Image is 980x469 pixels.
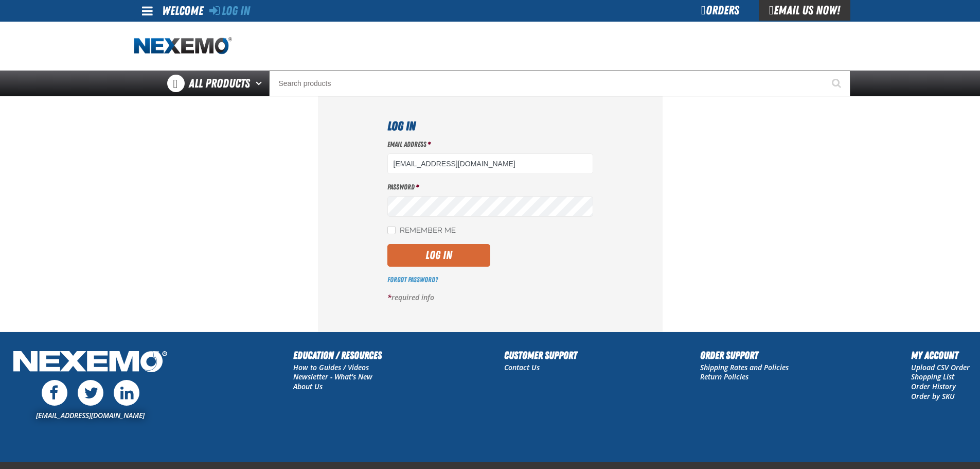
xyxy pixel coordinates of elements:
[209,4,250,18] a: Log In
[36,410,145,420] a: [EMAIL_ADDRESS][DOMAIN_NAME]
[293,381,323,391] a: About Us
[387,293,593,303] p: required info
[504,348,577,363] h2: Customer Support
[387,117,593,135] h1: Log In
[252,71,269,96] button: Open All Products pages
[911,362,970,372] a: Upload CSV Order
[700,348,789,363] h2: Order Support
[10,348,170,378] img: Nexemo Logo
[293,372,372,381] a: Newsletter - What's New
[293,348,382,363] h2: Education / Resources
[387,140,593,149] label: Email Address
[189,74,250,93] span: All Products
[825,71,850,96] button: Start Searching
[134,37,232,55] img: Nexemo logo
[700,362,789,372] a: Shipping Rates and Policies
[911,372,954,381] a: Shopping List
[911,348,970,363] h2: My Account
[269,71,850,96] input: Search
[911,381,956,391] a: Order History
[504,362,540,372] a: Contact Us
[911,391,955,401] a: Order by SKU
[293,362,369,372] a: How to Guides / Videos
[387,226,396,234] input: Remember Me
[134,37,232,55] a: Home
[387,182,593,192] label: Password
[700,372,749,381] a: Return Policies
[387,244,490,267] button: Log In
[387,275,438,284] a: Forgot Password?
[387,226,456,236] label: Remember Me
